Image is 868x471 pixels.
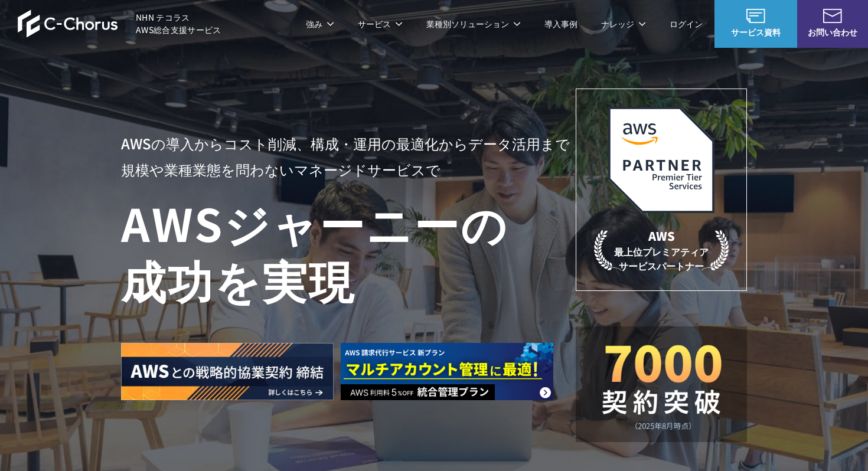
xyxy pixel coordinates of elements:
img: AWS請求代行サービス 統合管理プラン [341,343,553,400]
span: お問い合わせ [797,26,868,38]
a: 導入事例 [544,18,577,30]
img: AWSとの戦略的協業契約 締結 [121,343,334,400]
p: 強み [306,18,334,30]
h1: AWS ジャーニーの 成功を実現 [121,194,576,308]
p: AWSの導入からコスト削減、 構成・運用の最適化からデータ活用まで 規模や業種業態を問わない マネージドサービスで [121,130,576,182]
a: ログイン [670,18,703,30]
p: サービス [358,18,403,30]
img: 契約件数 [599,344,723,430]
img: AWS総合支援サービス C-Chorus サービス資料 [746,9,765,23]
p: 業種別ソリューション [426,18,521,30]
span: サービス資料 [714,26,797,38]
em: AWS [648,227,675,244]
img: AWSプレミアティアサービスパートナー [608,107,714,213]
p: 最上位プレミアティア サービスパートナー [594,227,729,273]
span: NHN テコラス AWS総合支援サービス [136,11,221,36]
p: ナレッジ [601,18,646,30]
img: お問い合わせ [823,9,842,23]
a: AWS総合支援サービス C-Chorus NHN テコラスAWS総合支援サービス [18,9,221,38]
